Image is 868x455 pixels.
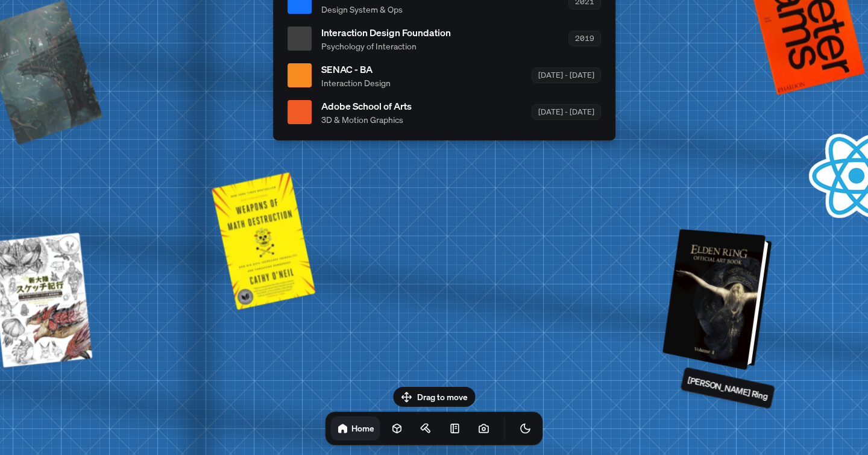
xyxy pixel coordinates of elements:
[687,373,769,403] p: [PERSON_NAME] Ring
[321,2,403,15] span: Design System & Ops
[532,67,601,83] div: [DATE] - [DATE]
[321,39,451,52] span: Psychology of Interaction
[568,31,601,46] div: 2019
[321,25,451,39] span: Interaction Design Foundation
[331,416,380,441] a: Home
[321,113,412,125] span: 3D & Motion Graphics
[514,416,538,441] button: Toggle Theme
[321,98,412,113] span: Adobe School of Arts
[351,422,374,434] h1: Home
[532,104,601,119] div: [DATE] - [DATE]
[321,76,391,89] span: Interaction Design
[321,61,391,76] span: SENAC - BA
